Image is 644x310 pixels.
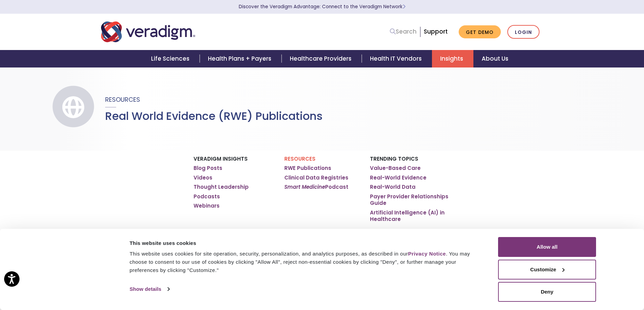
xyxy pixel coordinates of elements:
[194,184,249,190] a: Thought Leadership
[284,174,348,181] a: Clinical Data Registries
[284,183,325,190] em: Smart Medicine
[105,110,323,123] h1: Real World Evidence (RWE) Publications
[282,50,362,67] a: Healthcare Providers
[194,202,220,209] a: Webinars
[284,165,331,172] a: RWE Publications
[129,284,169,294] a: Show details
[498,237,596,257] button: Allow all
[370,184,416,190] a: Real-World Data
[194,193,220,200] a: Podcasts
[408,251,446,257] a: Privacy Notice
[507,25,540,39] a: Login
[194,165,222,172] a: Blog Posts
[194,174,212,181] a: Videos
[200,50,282,67] a: Health Plans + Payers
[424,27,448,36] a: Support
[370,165,421,172] a: Value-Based Care
[143,50,200,67] a: Life Sciences
[432,50,473,67] a: Insights
[362,50,432,67] a: Health IT Vendors
[402,3,406,10] span: Learn More
[473,50,517,67] a: About Us
[370,209,450,223] a: Artificial Intelligence (AI) in Healthcare
[498,282,596,302] button: Deny
[459,25,501,39] a: Get Demo
[101,21,195,43] img: Veradigm logo
[129,239,483,247] div: This website uses cookies
[390,27,417,36] a: Search
[498,260,596,280] button: Customize
[105,95,140,104] span: Resources
[370,174,426,181] a: Real-World Evidence
[284,184,348,190] a: Smart MedicinePodcast
[370,193,450,207] a: Payer Provider Relationships Guide
[129,250,483,274] div: This website uses cookies for site operation, security, personalization, and analytics purposes, ...
[239,3,406,10] a: Discover the Veradigm Advantage: Connect to the Veradigm NetworkLearn More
